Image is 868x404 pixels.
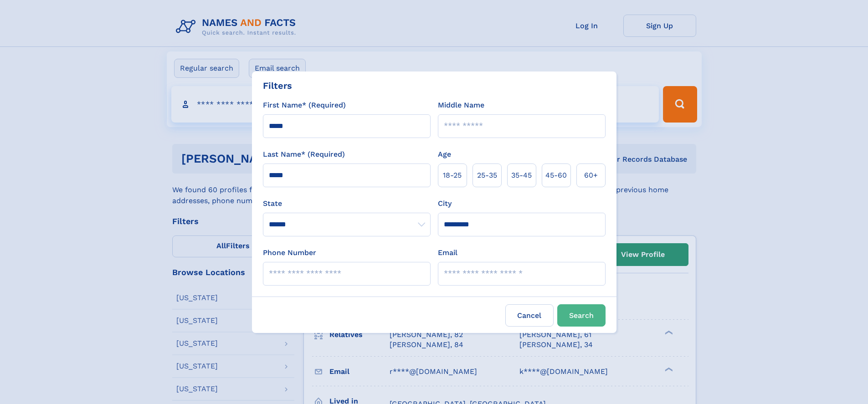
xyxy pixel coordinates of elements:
[263,149,345,160] label: Last Name* (Required)
[477,170,497,181] span: 25‑35
[505,304,554,327] label: Cancel
[263,79,292,92] div: Filters
[438,100,484,111] label: Middle Name
[443,170,462,181] span: 18‑25
[511,170,532,181] span: 35‑45
[545,170,567,181] span: 45‑60
[438,149,451,160] label: Age
[263,100,346,111] label: First Name* (Required)
[438,198,452,209] label: City
[263,247,316,258] label: Phone Number
[557,304,606,327] button: Search
[263,198,431,209] label: State
[438,247,457,258] label: Email
[584,170,598,181] span: 60+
